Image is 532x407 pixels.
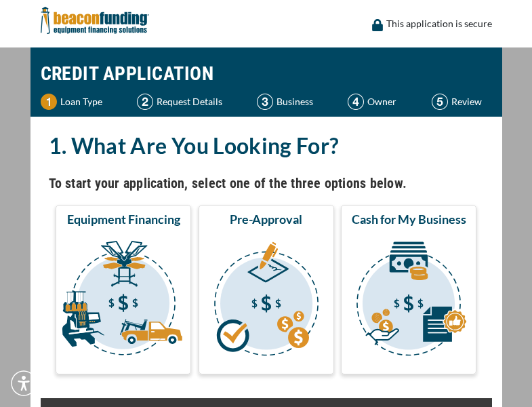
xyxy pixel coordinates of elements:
span: Cash for My Business [352,211,466,227]
button: Pre-Approval [199,205,334,374]
img: Equipment Financing [58,233,188,368]
span: Equipment Financing [67,211,180,227]
img: Step 2 [137,94,153,110]
p: Request Details [157,94,222,110]
img: Step 3 [257,94,273,110]
img: Pre-Approval [201,233,331,368]
p: Business [277,94,313,110]
button: Cash for My Business [341,205,476,374]
img: Cash for My Business [344,233,474,368]
p: Review [451,94,482,110]
img: Step 1 [41,94,57,110]
button: Equipment Financing [56,205,191,374]
p: Owner [367,94,396,110]
img: Step 5 [432,94,448,110]
img: Step 4 [348,94,364,110]
p: This application is secure [386,16,492,32]
img: lock icon to convery security [372,19,383,31]
h4: To start your application, select one of the three options below. [49,172,484,195]
h1: CREDIT APPLICATION [41,54,492,94]
h2: 1. What Are You Looking For? [49,130,484,161]
p: Loan Type [60,94,102,110]
span: Pre-Approval [230,211,302,227]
